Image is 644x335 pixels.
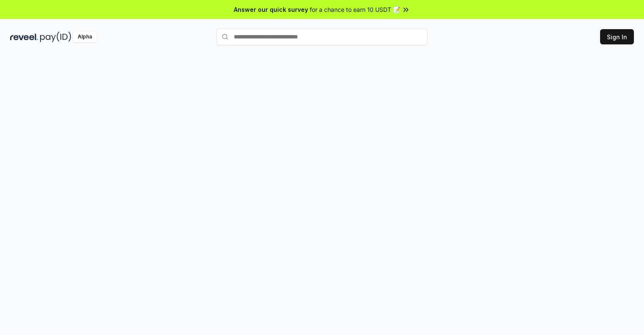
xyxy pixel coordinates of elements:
[310,5,400,14] span: for a chance to earn 10 USDT 📝
[234,5,308,14] span: Answer our quick survey
[10,32,38,42] img: reveel_dark
[73,32,97,42] div: Alpha
[40,32,71,42] img: pay_id
[600,29,634,44] button: Sign In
